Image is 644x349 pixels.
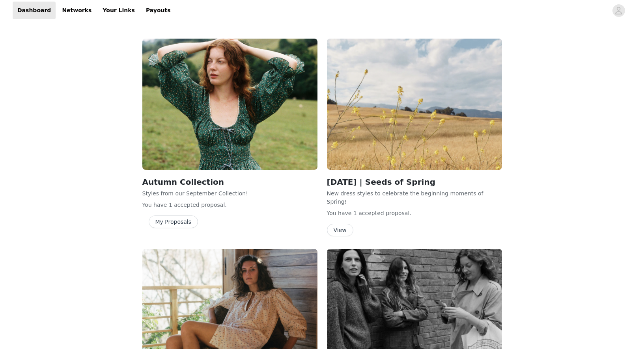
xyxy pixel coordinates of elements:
[327,189,502,206] p: New dress styles to celebrate the beginning moments of Spring!
[327,176,502,188] h2: [DATE] | Seeds of Spring
[142,201,317,209] p: You have 1 accepted proposal .
[327,224,353,236] button: View
[615,4,622,17] div: avatar
[327,209,502,217] p: You have 1 accepted proposal .
[142,176,317,188] h2: Autumn Collection
[13,2,56,19] a: Dashboard
[142,189,317,198] p: Styles from our September Collection!
[57,2,96,19] a: Networks
[141,2,175,19] a: Payouts
[149,215,198,228] button: My Proposals
[327,227,353,233] a: View
[98,2,140,19] a: Your Links
[327,39,502,170] img: Christy Dawn
[142,39,317,170] img: Christy Dawn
